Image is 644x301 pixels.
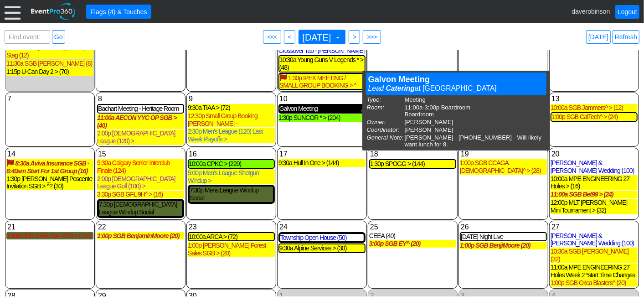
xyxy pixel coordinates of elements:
div: 9:30a Hull In One > (144) [278,159,366,167]
div: Open [366,73,546,95]
div: 9:30a Alpine Services > (30) [279,244,365,252]
td: [PERSON_NAME] [405,126,546,133]
span: > [351,32,358,42]
span: >>> [365,32,379,42]
span: < [286,32,293,42]
div: 1:00p SGB CalTech^ > (24) [551,113,637,121]
img: EventPro360 [30,1,77,22]
a: [DATE] [586,30,611,44]
div: Show menu [97,149,184,159]
div: Show menu [188,291,275,301]
div: 1:30p SPOGG > (144) [370,160,455,168]
span: [DATE] [301,33,333,42]
a: Go [52,30,65,44]
div: Show menu [188,94,275,104]
div: Show menu [6,94,93,104]
div: 11:30a SGB [PERSON_NAME] (8) [6,60,93,67]
div: Show menu [278,222,366,232]
span: <<< [265,32,279,42]
div: 10:00a SGB Jammers^ > (12) [551,104,638,112]
div: Show menu [551,149,638,159]
div: 10:00a MPE ENGINEERING 27 Holes > (16) [551,175,638,191]
div: Menu: Click or 'Crtl+M' to toggle menu open/close [5,4,21,20]
span: Flags (4) & Touches [88,7,149,16]
div: Show menu [278,94,366,104]
div: 2:00p [DEMOGRAPHIC_DATA] League (120) > [97,130,184,145]
div: Show menu [188,149,275,159]
div: 10:00a CPKC > (220) [189,160,274,168]
div: 1:00p SGB BenjaminMoore (20) [97,232,184,240]
div: [PERSON_NAME] & [PERSON_NAME] Wedding (100) [551,232,638,248]
div: Township Open House (50) [280,234,364,242]
div: Show menu [6,149,93,159]
span: Catering [386,84,415,92]
div: 12:00p MLT [PERSON_NAME] Mini Tournament > (32) [551,199,638,214]
div: Show menu [551,222,638,232]
div: [DATE] Night Live [461,233,546,241]
span: daverobinson [572,7,610,15]
div: Show menu [369,291,456,301]
div: 2:00p [DEMOGRAPHIC_DATA] League Golf (100) > [97,175,184,191]
div: 8:30a Aviva Insurance SGB - 8:40am Start For 1st Group (16) [6,159,93,175]
div: 10:30a SGB [PERSON_NAME] (32) [551,248,638,263]
span: Lead [368,84,384,92]
div: 10:00a SGB [PERSON_NAME] Stag (12) [6,44,93,59]
div: 1:00p SGB BenjiMoore (20) [460,242,547,249]
a: Logout [615,5,639,19]
div: Show menu [97,222,184,232]
div: Show menu [97,291,184,301]
div: 10:00a ARCA > (72) [189,233,274,241]
div: 1:00p [PERSON_NAME] Forest Sales SGB > (20) [188,242,275,257]
span: [DATE] [301,32,342,42]
div: at [GEOGRAPHIC_DATA] [368,84,544,93]
th: Type: [367,96,404,103]
div: Show menu [369,149,456,159]
div: Show menu [369,222,456,232]
div: 11:00a AECON YYC OP SGB > (40) [97,114,184,130]
th: Owner: [367,119,404,125]
div: 1:15p U-Can Day 2 > (70) [6,68,93,76]
div: Galvon Meeting [368,75,544,84]
span: Flags (4) & Touches [88,7,149,16]
div: 11:00a MPE ENGINEERING 27 Holes Week 2 *start Time Changes (16) [551,264,638,279]
th: Room: [367,104,404,118]
div: Show menu [460,291,547,301]
div: Boardroom [405,111,546,118]
div: Show menu [551,291,638,301]
div: [PERSON_NAME] - [PHONE_NUMBER] - Will likely want lunch for 8. [405,134,546,148]
div: 5:00p Men's League Shotgun Windup > [188,169,275,185]
div: Show menu [460,149,547,159]
span: Find event: enter title [7,31,48,52]
div: 10:30a Young Guns V Legends * > (48) [279,56,365,72]
div: 11:00a SGB Bet99 > (24) [551,191,638,198]
div: Show menu [278,291,366,301]
div: Show menu [278,149,366,159]
div: 12:30p Small Group Booking [PERSON_NAME] - [PERSON_NAME] > (8) [188,112,275,128]
div: 1:30p SUNCOR * > (204) [278,114,366,122]
div: Show menu [97,94,184,104]
div: 7:30p Mens League Windup Social [190,187,273,202]
div: 2:30p Men's League (120) Last Week Playoffs > [188,128,275,143]
div: 1:00p SGB CCAGA [DEMOGRAPHIC_DATA]^ > (28) [460,159,547,175]
div: 10:00a BIG KAHUNA 2025 > (216) [6,232,93,240]
th: General Note: [367,134,404,148]
div: 1:30p [PERSON_NAME] Poscente Invitation SGB > ^? (30) [6,175,93,191]
div: Show menu [188,222,275,232]
div: 1:00p SGB Orica Blasters^ (20) [551,279,638,287]
div: Show menu [6,222,93,232]
div: Show menu [460,222,547,232]
a: Refresh [613,30,639,44]
div: CEEA (40) [369,232,456,240]
th: Coordinator: [367,126,404,133]
div: Show menu [6,291,93,301]
div: 1:30p IPEX MEETING / SMALL GROUP BOOKING > ^ (12) [279,74,365,89]
div: 3:30p SGB GFL 9H^ > (16) [97,191,184,198]
div: 9:30a TIAA > (72) [188,104,275,112]
td: 11:00a-3:00p Boardroom [405,104,546,118]
div: Show menu [551,94,638,104]
div: 9:30a Calgary Senior Interclub Finale (124) [97,159,184,175]
div: Galvon Meeting [279,105,365,113]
